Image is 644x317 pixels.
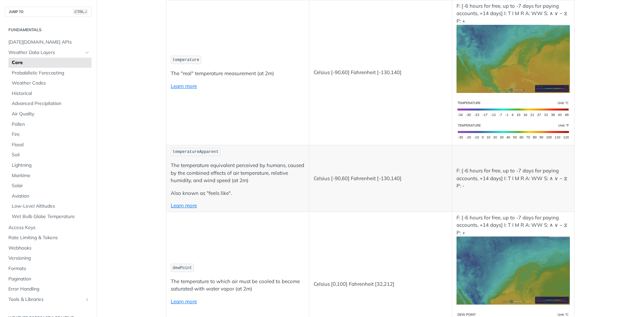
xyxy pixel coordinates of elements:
[171,162,305,184] p: The temperature equivalent perceived by humans, caused by the combined effects of air temperature...
[8,129,92,140] a: Fire
[457,128,570,134] span: Expand image
[457,55,570,62] span: Expand image
[12,162,90,169] span: Lightning
[8,49,83,56] span: Weather Data Layers
[12,193,90,200] span: Aviation
[8,181,92,191] a: Solar
[457,267,570,273] span: Expand image
[12,152,90,158] span: Soil
[5,253,92,263] a: Versioning
[5,284,92,294] a: Error Handling
[12,131,90,138] span: Fire
[8,191,92,201] a: Aviation
[73,9,88,14] span: CTRL-/
[8,234,90,241] span: Rate Limiting & Tokens
[173,266,192,270] span: dewPoint
[173,58,199,62] span: temperature
[12,203,90,210] span: Low-Level Altitudes
[8,255,90,262] span: Versioning
[12,70,90,76] span: Probabilistic Forecasting
[8,140,92,150] a: Flood
[8,245,90,252] span: Webhooks
[457,214,570,305] p: F: [-6 hours for free, up to -7 days for paying accounts, +14 days] I: T I M R A: WW S: ∧ ∨ ~ ⧖ P: +
[8,150,92,160] a: Soil
[12,172,90,179] span: Maritime
[85,297,90,302] button: Show subpages for Tools & Libraries
[12,59,90,66] span: Core
[5,37,92,47] a: [DATE][DOMAIN_NAME] APIs
[5,27,92,33] h2: Fundamentals
[12,213,90,220] span: Wet Bulb Globe Temperature
[457,167,570,190] p: F: [-6 hours for free, up to -7 days for paying accounts, +14 days] I: T I M R A: WW S: ∧ ∨ ~ ⧖ P: -
[171,278,305,293] p: The temperature to which air must be cooled to become saturated with water vapor (at 2m)
[5,243,92,253] a: Webhooks
[5,274,92,284] a: Pagination
[12,121,90,128] span: Pollen
[12,80,90,87] span: Weather Codes
[8,119,92,129] a: Pollen
[171,202,197,209] a: Learn more
[457,105,570,112] span: Expand image
[457,2,570,93] p: F: [-6 hours for free, up to -7 days for paying accounts, +14 days] I: T I M R A: WW S: ∧ ∨ ~ ⧖ P: +
[8,78,92,88] a: Weather Codes
[12,90,90,97] span: Historical
[5,264,92,274] a: Formats
[85,50,90,55] button: Hide subpages for Weather Data Layers
[8,296,83,303] span: Tools & Libraries
[8,89,92,99] a: Historical
[5,7,92,17] button: JUMP TOCTRL-/
[8,68,92,78] a: Probabilistic Forecasting
[171,190,305,197] p: Also known as "feels like".
[314,280,447,288] p: Celsius [0,100] Fahrenheit [32,212]
[8,58,92,68] a: Core
[8,265,90,272] span: Formats
[171,298,197,305] a: Learn more
[12,142,90,148] span: Flood
[8,286,90,293] span: Error Handling
[5,233,92,243] a: Rate Limiting & Tokens
[12,111,90,117] span: Air Quality
[173,150,219,154] span: temperatureApparent
[314,69,447,76] p: Celsius [-90,60] Fahrenheit [-130,140]
[8,224,90,231] span: Access Keys
[8,171,92,181] a: Maritime
[8,212,92,222] a: Wet Bulb Globe Temperature
[8,160,92,170] a: Lightning
[171,70,305,77] p: The "real" temperature measurement (at 2m)
[171,83,197,89] a: Learn more
[314,175,447,182] p: Celsius [-90,60] Fahrenheit [-130,140]
[8,276,90,282] span: Pagination
[5,223,92,233] a: Access Keys
[5,48,92,58] a: Weather Data LayersHide subpages for Weather Data Layers
[8,39,90,46] span: [DATE][DOMAIN_NAME] APIs
[12,100,90,107] span: Advanced Precipitation
[5,295,92,305] a: Tools & LibrariesShow subpages for Tools & Libraries
[8,99,92,109] a: Advanced Precipitation
[8,109,92,119] a: Air Quality
[12,182,90,189] span: Solar
[8,201,92,211] a: Low-Level Altitudes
